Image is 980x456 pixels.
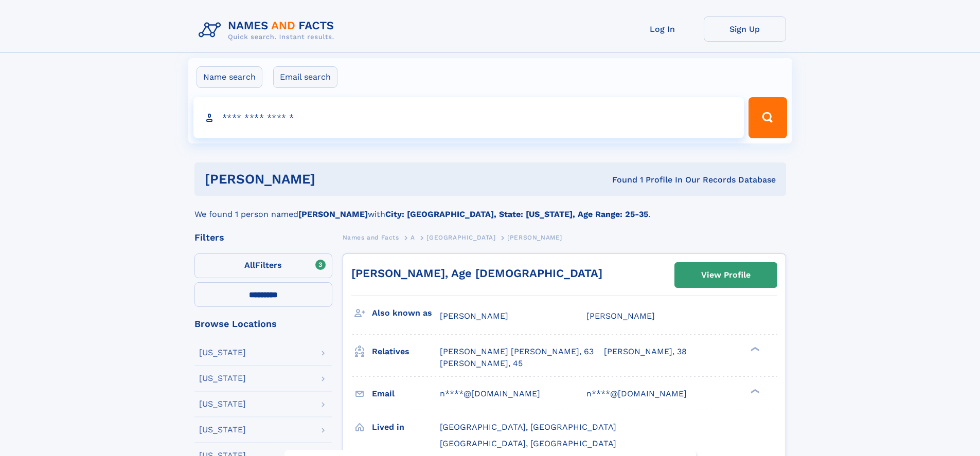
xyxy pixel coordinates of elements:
[704,16,786,42] a: Sign Up
[199,374,246,382] div: [US_STATE]
[343,231,399,244] a: Names and Facts
[675,263,777,287] a: View Profile
[507,234,562,241] span: [PERSON_NAME]
[440,439,616,448] span: [GEOGRAPHIC_DATA], [GEOGRAPHIC_DATA]
[351,267,602,280] a: [PERSON_NAME], Age [DEMOGRAPHIC_DATA]
[193,97,744,138] input: search input
[194,16,343,44] img: Logo Names and Facts
[411,231,415,244] a: A
[440,422,616,432] span: [GEOGRAPHIC_DATA], [GEOGRAPHIC_DATA]
[440,311,508,321] span: [PERSON_NAME]
[440,346,594,357] a: [PERSON_NAME] [PERSON_NAME], 63
[604,346,687,357] a: [PERSON_NAME], 38
[194,196,786,221] div: We found 1 person named with .
[199,400,246,408] div: [US_STATE]
[194,319,332,329] div: Browse Locations
[244,260,255,270] span: All
[426,234,495,241] span: [GEOGRAPHIC_DATA]
[372,343,440,360] h3: Relatives
[205,173,464,186] h1: [PERSON_NAME]
[372,385,440,403] h3: Email
[273,66,337,88] label: Email search
[197,66,262,88] label: Name search
[372,304,440,322] h3: Also known as
[194,233,332,242] div: Filters
[199,349,246,357] div: [US_STATE]
[199,426,246,434] div: [US_STATE]
[440,358,523,369] a: [PERSON_NAME], 45
[748,388,760,394] div: ❯
[385,209,648,219] b: City: [GEOGRAPHIC_DATA], State: [US_STATE], Age Range: 25-35
[426,231,495,244] a: [GEOGRAPHIC_DATA]
[749,97,787,138] button: Search Button
[701,263,751,287] div: View Profile
[586,311,655,321] span: [PERSON_NAME]
[748,346,760,353] div: ❯
[194,253,332,278] label: Filters
[372,418,440,436] h3: Lived in
[464,174,776,186] div: Found 1 Profile In Our Records Database
[298,209,368,219] b: [PERSON_NAME]
[411,234,415,241] span: A
[621,16,704,42] a: Log In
